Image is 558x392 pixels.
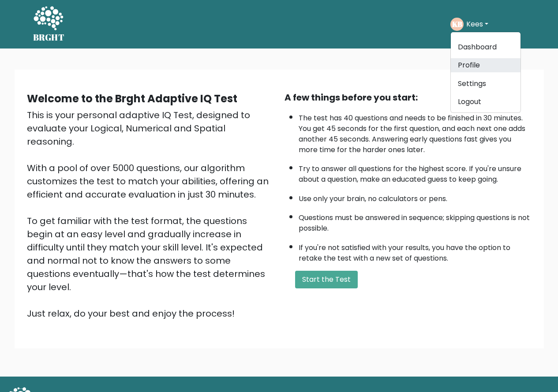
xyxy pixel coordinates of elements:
[451,58,521,72] a: Profile
[27,108,274,320] div: This is your personal adaptive IQ Test, designed to evaluate your Logical, Numerical and Spatial ...
[33,4,65,45] a: BRGHT
[295,271,358,288] button: Start the Test
[285,91,532,104] div: A few things before you start:
[452,19,462,29] text: KB
[299,189,532,204] li: Use only your brain, no calculators or pens.
[299,108,532,155] li: The test has 40 questions and needs to be finished in 30 minutes. You get 45 seconds for the firs...
[299,208,532,234] li: Questions must be answered in sequence; skipping questions is not possible.
[464,19,491,30] button: Kees
[33,32,65,43] h5: BRGHT
[299,159,532,185] li: Try to answer all questions for the highest score. If you're unsure about a question, make an edu...
[299,238,532,264] li: If you're not satisfied with your results, you have the option to retake the test with a new set ...
[451,40,521,54] a: Dashboard
[27,91,237,106] b: Welcome to the Brght Adaptive IQ Test
[451,95,521,109] a: Logout
[451,77,521,91] a: Settings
